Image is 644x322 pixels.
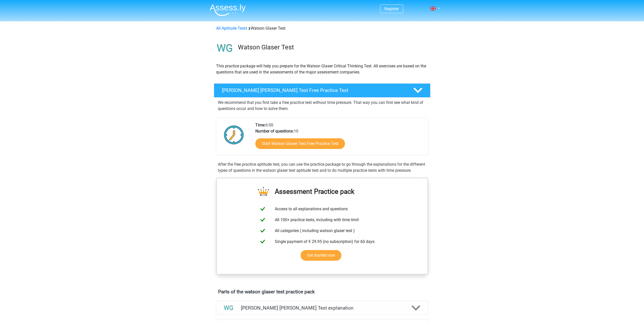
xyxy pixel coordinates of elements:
[214,25,430,31] div: Watson Glaser Test
[214,301,430,315] a: explanations [PERSON_NAME] [PERSON_NAME] Test explanation
[216,161,428,174] div: After the free practice aptitude test, you can use the practice package to go through the explana...
[384,6,399,11] a: Register
[252,122,428,155] div: 6:00 10
[210,4,246,16] img: Assessly
[301,250,341,261] a: Get started now
[221,122,247,147] img: Clock
[255,129,294,134] b: Number of questions:
[216,26,247,31] a: All Aptitude Tests
[216,63,428,75] p: This practice package will help you prepare for the Watson Glaser Critical Thinking Test. All exe...
[255,123,265,127] b: Time:
[222,87,405,93] h4: [PERSON_NAME] [PERSON_NAME] Test Free Practice Test
[214,37,236,59] img: watson glaser test
[218,100,426,112] p: We recommend that you first take a free practice test without time pressure. That way you can fir...
[238,43,426,51] h3: Watson Glaser Test
[241,305,403,311] h4: [PERSON_NAME] [PERSON_NAME] Test explanation
[218,289,426,295] h4: Parts of the watson glaser test practice pack
[222,301,235,314] img: watson glaser test explanations
[212,83,432,98] a: [PERSON_NAME] [PERSON_NAME] Test Free Practice Test
[255,138,345,149] a: Start Watson Glaser Test Free Practice Test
